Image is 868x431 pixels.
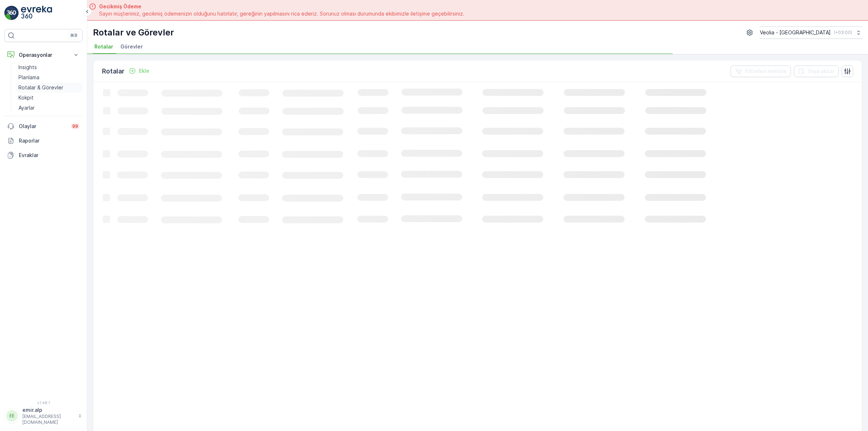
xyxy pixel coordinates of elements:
[18,94,34,101] p: Kokpit
[99,10,464,17] span: Sayın müşterimiz, gecikmiş ödemenizin olduğunu hatırlatır, gereğinin yapılmasını rica ederiz. Sor...
[72,123,78,129] p: 99
[4,148,82,162] a: Evraklar
[16,83,82,93] a: Rotalar & Görevler
[21,6,52,20] img: logo_light-DOdMpM7g.png
[139,67,149,75] p: Ekle
[4,119,82,134] a: Olaylar99
[126,67,152,75] button: Ekle
[4,6,19,20] img: logo
[93,27,174,38] p: Rotalar ve Görevler
[18,84,63,91] p: Rotalar & Görevler
[760,29,831,36] p: Veolia - [GEOGRAPHIC_DATA]
[19,152,80,159] p: Evraklar
[834,30,852,35] p: ( +03:00 )
[19,123,67,130] p: Olaylar
[102,66,124,76] p: Rotalar
[16,103,82,113] a: Ayarlar
[99,3,464,10] span: Gecikmiş Ödeme
[18,104,35,111] p: Ayarlar
[4,406,82,425] button: EEemir.alp[EMAIL_ADDRESS][DOMAIN_NAME]
[19,51,68,59] p: Operasyonlar
[18,64,37,71] p: Insights
[745,68,787,75] p: Filtreleri temizle
[794,66,839,77] button: Dışa aktar
[22,414,75,425] p: [EMAIL_ADDRESS][DOMAIN_NAME]
[6,410,18,422] div: EE
[120,43,143,50] span: Görevler
[16,62,82,72] a: Insights
[70,33,77,38] p: ⌘B
[16,72,82,83] a: Planlama
[760,26,862,39] button: Veolia - [GEOGRAPHIC_DATA](+03:00)
[4,134,82,148] a: Raporlar
[808,68,834,75] p: Dışa aktar
[94,43,113,50] span: Rotalar
[731,66,791,77] button: Filtreleri temizle
[18,74,39,81] p: Planlama
[19,137,80,144] p: Raporlar
[4,48,82,62] button: Operasyonlar
[16,93,82,103] a: Kokpit
[4,401,82,405] span: v 1.48.1
[22,406,75,414] p: emir.alp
